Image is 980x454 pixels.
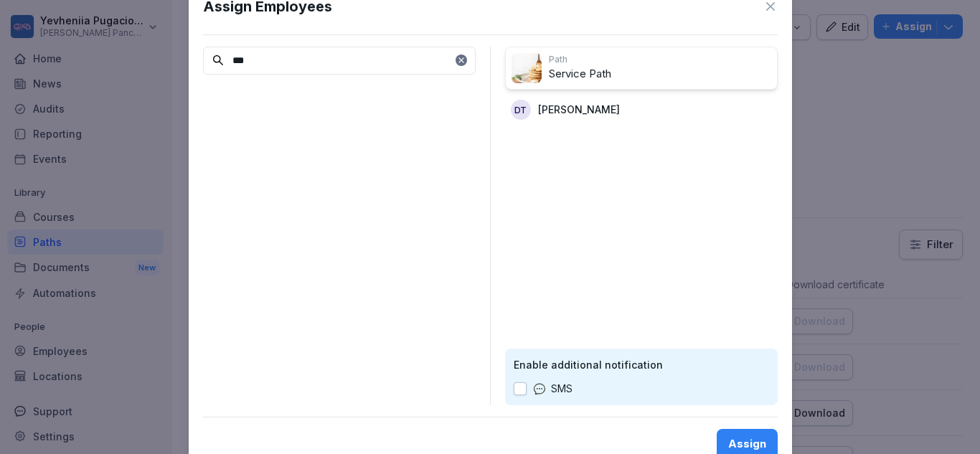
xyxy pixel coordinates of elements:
[511,100,531,120] div: DT
[728,436,766,452] div: Assign
[549,53,771,66] p: Path
[551,381,573,397] p: SMS
[538,102,620,117] p: [PERSON_NAME]
[514,357,769,372] p: Enable additional notification
[549,66,771,82] p: Service Path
